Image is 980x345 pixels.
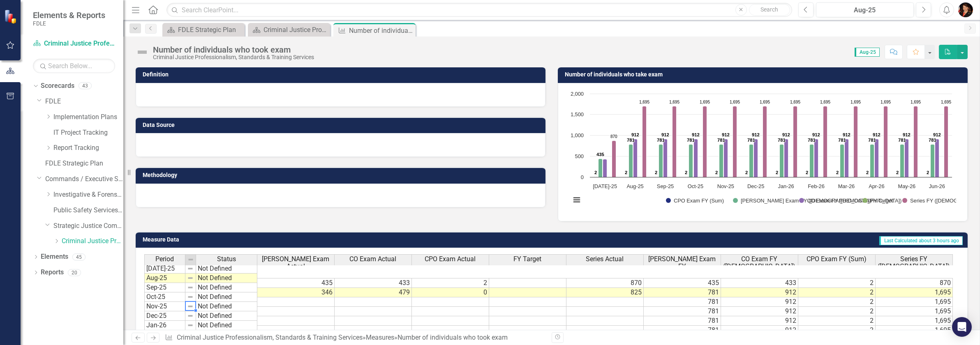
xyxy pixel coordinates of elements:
[730,100,740,104] text: 1,695
[654,177,658,177] path: Sep-25, 2. CPO Exam FY (Sum).
[643,106,647,177] path: Aug-25, 1,695. Series FY (Sum).
[639,100,649,104] text: 1,695
[721,326,798,335] td: 912
[900,144,904,177] path: May-26, 781. LEO Exam FY (Sum).
[53,113,123,122] a: Implementation Plans
[33,20,105,27] small: FDLE
[187,313,194,319] img: 8DAGhfEEPCf229AAAAAElFTkSuQmCC
[868,138,876,143] text: 781
[798,278,876,288] td: 2
[806,170,808,175] text: 2
[851,100,861,104] text: 1,695
[875,139,879,177] path: Apr-26, 912. CO Exam FY (Sum).
[745,177,748,177] path: Dec-25, 2. CPO Exam FY (Sum).
[896,177,899,177] path: May-26, 2. CPO Exam FY (Sum).
[749,144,753,177] path: Dec-25, 781. LEO Exam FY (Sum).
[594,177,929,177] g: CPO Exam FY (Sum), bar series 1 of 5 with 12 bars.
[45,97,123,106] a: FDLE
[798,288,876,297] td: 2
[581,174,584,180] text: 0
[862,198,893,204] button: Show FY Target
[798,316,876,326] td: 2
[876,326,953,335] td: 1,695
[629,144,633,177] path: Aug-25, 781. LEO Exam FY (Sum).
[700,100,710,104] text: 1,695
[164,25,243,35] a: FDLE Strategic Plan
[196,283,257,292] td: Not Defined
[599,159,603,177] path: Jul-25, 435. LEO Exam FY (Sum).
[661,132,669,137] text: 912
[187,265,194,272] img: 8DAGhfEEPCf229AAAAAElFTkSuQmCC
[687,138,695,143] text: 781
[896,170,899,175] text: 2
[79,83,92,90] div: 43
[143,71,541,78] h3: Definition
[721,316,798,326] td: 912
[633,139,638,177] path: Aug-25, 912. CO Exam FY (Sum).
[335,278,412,288] td: 433
[144,283,185,292] td: Sep-25
[425,255,476,263] span: CPO Exam Actual
[798,307,876,316] td: 2
[144,311,185,321] td: Dec-25
[596,152,604,157] text: 435
[631,132,639,137] text: 912
[644,278,721,288] td: 435
[53,143,123,153] a: Report Tracking
[178,25,243,35] div: FDLE Strategic Plan
[644,316,721,326] td: 781
[838,183,855,189] text: Mar-26
[645,255,719,277] span: [PERSON_NAME] Exam FY ([DEMOGRAPHIC_DATA])
[143,172,541,178] h3: Methodology
[566,278,644,288] td: 870
[929,138,936,143] text: 781
[612,106,948,177] g: Series FY (Sum), bar series 5 of 5 with 12 bars.
[644,297,721,307] td: 781
[53,206,123,215] a: Public Safety Services Command
[715,177,718,177] path: Nov-25, 2. CPO Exam FY (Sum).
[673,106,677,177] path: Sep-25, 1,695. Series FY (Sum).
[187,303,194,310] img: 8DAGhfEEPCf229AAAAAElFTkSuQmCC
[854,106,858,177] path: Mar-26, 1,695. Series FY (Sum).
[747,138,755,143] text: 781
[144,292,185,302] td: Oct-25
[838,138,846,143] text: 781
[775,177,779,177] path: Jan-26, 2. CPO Exam FY (Sum).
[187,294,194,300] img: 8DAGhfEEPCf229AAAAAElFTkSuQmCC
[798,297,876,307] td: 2
[717,183,734,189] text: Nov-25
[823,106,827,177] path: Feb-26, 1,695. Series FY (Sum).
[62,237,123,246] a: Criminal Justice Professionalism, Standards & Training Services
[196,264,257,274] td: Not Defined
[196,292,257,302] td: Not Defined
[911,100,921,104] text: 1,695
[845,139,849,177] path: Mar-26, 912. CO Exam FY (Sum).
[41,268,64,277] a: Reports
[958,2,973,17] img: Adrienne Trykowski
[840,144,844,177] path: Mar-26, 781. LEO Exam FY (Sum).
[684,177,688,177] path: Oct-25, 2. CPO Exam FY (Sum).
[603,159,607,177] path: Jul-25, 433. CO Exam FY (Sum).
[143,122,541,128] h3: Data Source
[884,106,888,177] path: Apr-26, 1,695. Series FY (Sum).
[933,132,941,137] text: 912
[876,278,953,288] td: 870
[566,90,956,213] svg: Interactive chart
[153,45,314,54] div: Number of individuals who took exam
[812,132,820,137] text: 912
[165,333,545,343] div: » »
[688,183,703,189] text: Oct-25
[703,106,707,177] path: Oct-25, 1,695. Series FY (Sum).
[869,183,884,189] text: Apr-26
[807,198,901,204] text: CO Exam FY ([DEMOGRAPHIC_DATA])
[808,183,825,189] text: Feb-26
[754,139,758,177] path: Dec-25, 912. CO Exam FY (Sum).
[566,90,959,213] div: Chart. Highcharts interactive chart.
[685,170,687,175] text: 2
[747,183,764,189] text: Dec-25
[571,132,584,138] text: 1,000
[41,81,74,91] a: Scorecards
[876,288,953,297] td: 1,695
[723,255,796,270] span: CO Exam FY ([DEMOGRAPHIC_DATA])
[594,177,597,177] path: Jul-25, 2. CPO Exam FY (Sum).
